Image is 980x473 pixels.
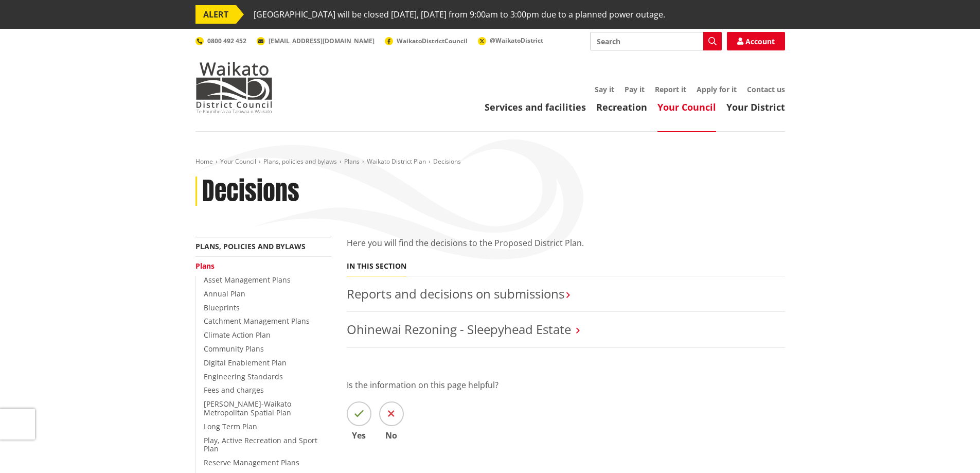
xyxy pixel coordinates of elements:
[207,37,246,45] span: 0800 492 452
[195,62,273,113] img: Waikato District Council - Te Kaunihera aa Takiwaa o Waikato
[204,275,291,285] a: Asset Management Plans
[195,157,785,166] nav: breadcrumb
[595,84,614,94] a: Say it
[204,372,283,381] a: Engineering Standards
[625,84,645,94] a: Pay it
[254,5,665,24] span: [GEOGRAPHIC_DATA] will be closed [DATE], [DATE] from 9:00am to 3:00pm due to a planned power outage.
[347,321,571,338] a: Ohinewai Rezoning - Sleepyhead Estate
[195,5,236,24] span: ALERT
[195,241,306,251] a: Plans, policies and bylaws
[195,37,246,45] a: 0800 492 452
[367,157,426,166] a: Waikato District Plan
[195,261,215,271] a: Plans
[379,431,404,440] span: No
[204,303,240,312] a: Blueprints
[347,431,371,440] span: Yes
[204,289,245,299] a: Annual Plan
[485,101,586,113] a: Services and facilities
[385,37,468,45] a: WaikatoDistrictCouncil
[204,316,310,326] a: Catchment Management Plans
[727,32,785,50] a: Account
[747,84,785,94] a: Contact us
[657,101,716,113] a: Your Council
[697,84,737,94] a: Apply for it
[269,37,375,45] span: [EMAIL_ADDRESS][DOMAIN_NAME]
[257,37,375,45] a: [EMAIL_ADDRESS][DOMAIN_NAME]
[202,177,299,206] h1: Decisions
[347,379,785,391] p: Is the information on this page helpful?
[204,344,264,354] a: Community Plans
[204,385,264,395] a: Fees and charges
[344,157,360,166] a: Plans
[204,358,287,367] a: Digital Enablement Plan
[195,157,213,166] a: Home
[204,435,317,454] a: Play, Active Recreation and Sport Plan
[397,37,468,45] span: WaikatoDistrictCouncil
[263,157,337,166] a: Plans, policies and bylaws
[204,458,299,467] a: Reserve Management Plans
[478,36,543,45] a: @WaikatoDistrict
[204,399,291,417] a: [PERSON_NAME]-Waikato Metropolitan Spatial Plan
[347,285,564,302] a: Reports and decisions on submissions​
[204,422,257,431] a: Long Term Plan
[596,101,647,113] a: Recreation
[220,157,256,166] a: Your Council
[655,84,686,94] a: Report it
[590,32,722,50] input: Search input
[347,237,785,261] div: Here you will find the decisions to the Proposed District Plan.
[433,157,461,166] span: Decisions
[726,101,785,113] a: Your District
[347,262,406,271] h5: In this section
[204,330,271,340] a: Climate Action Plan
[490,36,543,45] span: @WaikatoDistrict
